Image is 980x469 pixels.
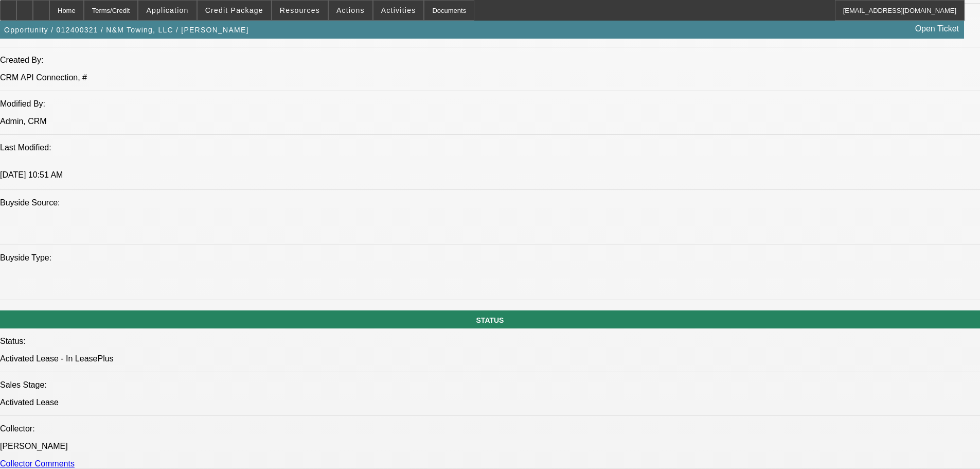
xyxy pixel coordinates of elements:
span: Resources [280,6,320,14]
button: Credit Package [198,1,271,20]
button: Actions [329,1,372,20]
a: Open Ticket [911,20,963,38]
span: STATUS [476,316,504,324]
span: Credit Package [205,6,263,14]
span: Actions [336,6,365,14]
button: Activities [373,1,424,20]
button: Resources [272,1,328,20]
button: Application [138,1,196,20]
span: Application [146,6,188,14]
span: Activities [381,6,416,14]
span: Opportunity / 012400321 / N&M Towing, LLC / [PERSON_NAME] [4,26,249,34]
